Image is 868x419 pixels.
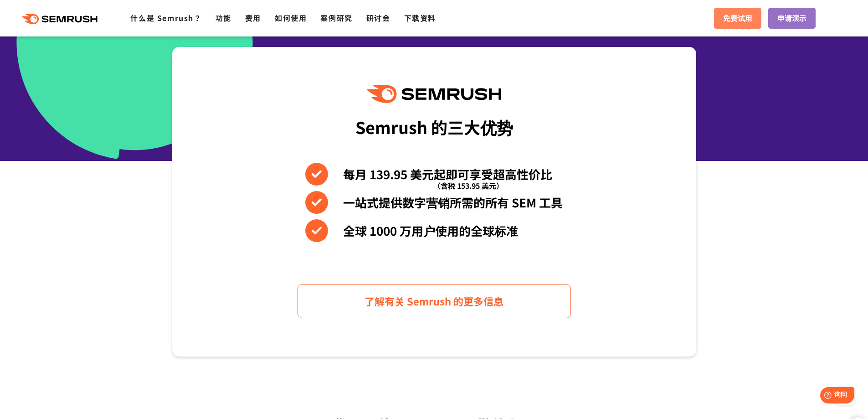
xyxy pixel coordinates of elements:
[367,85,501,103] img: Semrush
[298,284,571,318] a: 了解有关 Semrush 的更多信息
[714,8,761,29] a: 免费试用
[343,166,552,182] font: 每月 139.95 美元起即可享受超高性价比
[723,12,752,23] font: 免费试用
[777,12,806,23] font: 申请演示
[130,12,201,23] a: 什么是 Semrush？
[216,12,231,23] a: 功能
[245,12,261,23] a: 费用
[433,180,503,191] font: （含税 153.95 美元）
[320,12,352,23] a: 案例研究
[366,12,390,23] a: 研讨会
[355,115,513,139] font: Semrush 的三大优势
[768,8,816,29] a: 申请演示
[365,294,503,308] font: 了解有关 Semrush 的更多信息
[343,194,563,211] font: 一站式提供数字营销所需的所有 SEM 工具
[787,383,858,409] iframe: 帮助小部件启动器
[343,222,518,239] font: 全球 1000 万用户使用的全球标准
[275,12,307,23] a: 如何使用
[404,12,436,23] a: 下载资料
